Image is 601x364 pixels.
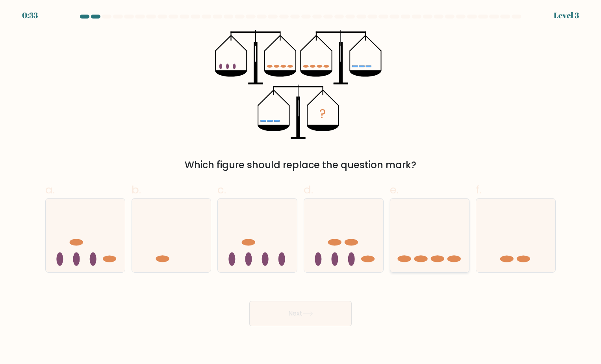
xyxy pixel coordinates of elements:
tspan: ? [320,105,326,123]
div: Level 3 [554,9,579,21]
div: Which figure should replace the question mark? [50,158,551,172]
span: d. [304,182,313,197]
button: Next [249,301,352,326]
span: c. [217,182,226,197]
span: e. [390,182,399,197]
span: a. [45,182,55,197]
span: b. [132,182,141,197]
span: f. [476,182,481,197]
div: 0:33 [22,9,38,21]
